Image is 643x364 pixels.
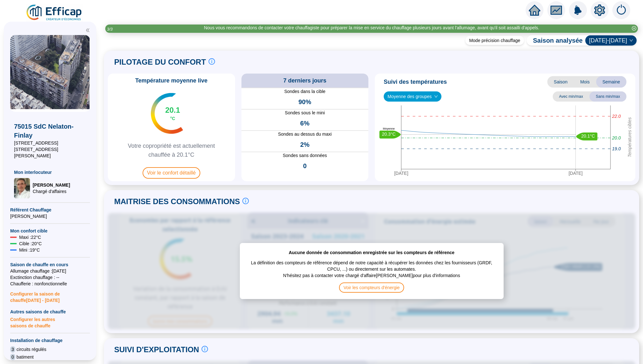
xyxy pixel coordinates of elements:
[569,1,587,19] img: alerts
[289,249,455,256] span: Aucune donnée de consommation enregistrée sur les compteurs de référence
[627,117,632,157] tspan: Températures cibles
[209,58,215,65] span: info-circle
[10,281,90,287] span: Chaufferie : non fonctionnelle
[394,171,408,176] tspan: [DATE]
[629,39,633,42] span: down
[10,207,90,213] span: Référent Chauffage
[241,131,369,138] span: Sondes au dessus du maxi
[26,4,83,22] img: efficap energie logo
[553,91,589,102] span: Avec min/max
[382,132,396,137] text: 20.3°C
[589,91,626,102] span: Sans min/max
[10,287,90,303] span: Configurer la saison de chauffe [DATE] - [DATE]
[612,135,621,140] tspan: 20.0
[170,115,175,122] span: °C
[151,93,183,134] img: indicateur températures
[14,178,30,198] img: Chargé d'affaires
[10,268,90,274] span: Allumage chauffage : [DATE]
[165,105,180,115] span: 20.1
[241,88,369,95] span: Sondes dans la cible
[303,161,307,170] span: 0
[10,261,90,268] span: Saison de chauffe en cours
[339,282,404,293] span: Voir les compteurs d'énergie
[384,77,447,86] span: Suivi des températures
[594,4,605,16] span: setting
[574,76,596,88] span: Mois
[10,309,90,315] span: Autres saisons de chauffe
[204,25,539,31] div: Nous vous recommandons de contacter votre chauffagiste pour préparer la mise en service du chauff...
[465,36,524,45] div: Mode précision chauffage
[388,92,438,101] span: Moyenne des groupes
[19,247,40,253] span: Mini : 19 °C
[283,272,460,282] span: N'hésitez pas à contacter votre chargé d'affaire [PERSON_NAME] pour plus d'informations
[33,188,70,195] span: Chargé d'affaires
[202,346,208,352] span: info-circle
[33,182,70,188] span: [PERSON_NAME]
[434,95,438,98] span: down
[107,27,113,32] i: 3 / 3
[114,196,240,207] span: MAITRISE DES CONSOMMATIONS
[114,57,206,67] span: PILOTAGE DU CONFORT
[14,140,86,146] span: [STREET_ADDRESS]
[14,122,86,140] span: 75015 SdC Nelaton-Finlay
[632,26,636,31] span: close-circle
[110,141,233,159] span: Votre copropriété est actuellement chauffée à 20.1°C
[10,315,90,329] span: Configurer les autres saisons de chauffe
[569,171,583,176] tspan: [DATE]
[300,119,309,128] span: 6%
[300,140,309,149] span: 2%
[14,169,86,175] span: Mon interlocuteur
[589,36,633,45] span: 2025-2026
[143,167,200,179] span: Voir le confort détaillé
[383,127,395,130] text: Moyenne
[246,256,497,272] span: La définition des compteurs de référence dépend de notre capacité à récupérer les données chez le...
[527,36,583,45] span: Saison analysée
[581,133,595,139] text: 20.1°C
[10,228,90,234] span: Mon confort cible
[547,76,574,88] span: Saison
[299,97,311,106] span: 90%
[612,1,630,19] img: alerts
[596,76,626,88] span: Semaine
[10,337,90,344] span: Installation de chauffage
[241,152,369,159] span: Sondes sans données
[10,213,90,219] span: [PERSON_NAME]
[17,354,34,360] span: batiment
[241,110,369,116] span: Sondes sous le mini
[114,345,199,355] span: SUIVI D'EXPLOITATION
[17,346,46,353] span: circuits régulés
[10,354,15,360] span: 0
[612,114,621,119] tspan: 22.0
[14,146,86,159] span: [STREET_ADDRESS][PERSON_NAME]
[131,76,211,85] span: Température moyenne live
[19,240,42,247] span: Cible : 20 °C
[85,28,90,32] span: double-left
[551,4,562,16] span: fund
[10,346,15,353] span: 3
[529,4,540,16] span: home
[242,198,249,204] span: info-circle
[10,274,90,281] span: Exctinction chauffage : --
[283,76,326,85] span: 7 derniers jours
[19,234,41,240] span: Maxi : 22 °C
[612,146,621,151] tspan: 19.0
